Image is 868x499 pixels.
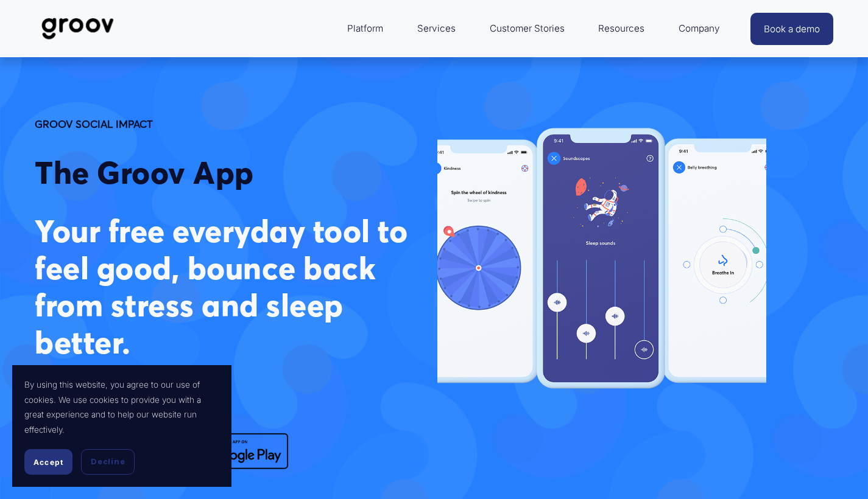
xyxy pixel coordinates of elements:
[347,20,383,37] span: Platform
[598,20,644,37] span: Resources
[750,13,833,45] a: Book a demo
[81,449,135,475] button: Decline
[35,9,121,49] img: Groov | Workplace Science Platform | Unlock Performance | Drive Results
[592,14,651,43] a: folder dropdown
[35,117,153,130] strong: GROOV SOCIAL IMPACT
[35,212,415,362] strong: Your free everyday tool to feel good, bounce back from stress and sleep better.
[34,458,63,467] span: Accept
[24,377,219,437] p: By using this website, you agree to our use of cookies. We use cookies to provide you with a grea...
[679,20,720,37] span: Company
[35,153,254,192] span: The Groov App
[484,14,571,43] a: Customer Stories
[12,365,231,487] section: Cookie banner
[411,14,462,43] a: Services
[91,456,125,467] span: Decline
[24,449,72,475] button: Accept
[341,14,389,43] a: folder dropdown
[672,14,726,43] a: folder dropdown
